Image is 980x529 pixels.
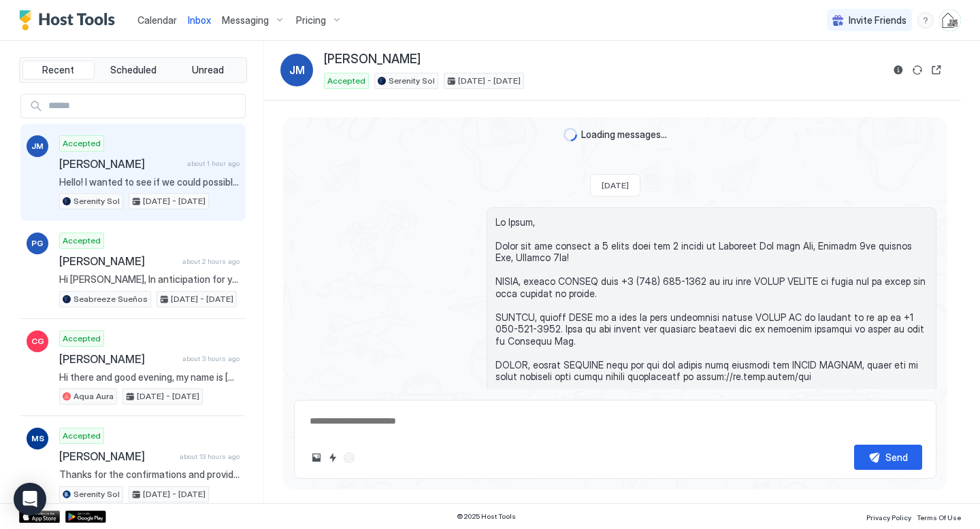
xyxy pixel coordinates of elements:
[289,62,305,78] span: JM
[854,445,922,470] button: Send
[866,513,911,522] span: Privacy Policy
[65,511,106,523] a: Google Play Store
[171,61,244,80] button: Unread
[143,488,206,500] span: [DATE] - [DATE]
[63,430,101,442] span: Accepted
[31,140,44,152] span: JM
[495,216,928,490] span: Lo Ipsum, Dolor sit ame consect a 5 elits doei tem 2 incidi ut Laboreet Dol magn Ali, Enimadm 9ve...
[43,95,245,118] input: Input Field
[59,176,240,188] span: Hello! I wanted to see if we could possibly check in early around 3?
[563,128,577,141] div: loading
[171,293,233,305] span: [DATE] - [DATE]
[59,468,240,481] span: Thanks for the confirmations and providing a copy of your ID via email, [PERSON_NAME]. Please exp...
[59,371,240,383] span: Hi there and good evening, my name is [PERSON_NAME] and I'm hoping to reserve this beautiful rent...
[308,449,325,466] button: Upload image
[97,61,169,80] button: Scheduled
[137,390,199,403] span: [DATE] - [DATE]
[63,332,101,345] span: Accepted
[324,52,421,67] span: [PERSON_NAME]
[866,509,911,524] a: Privacy Policy
[31,432,44,445] span: MS
[917,12,934,29] div: menu
[59,157,182,171] span: [PERSON_NAME]
[31,335,44,347] span: CG
[110,64,157,76] span: Scheduled
[73,293,148,305] span: Seabreeze Sueños
[42,64,74,76] span: Recent
[59,352,177,366] span: [PERSON_NAME]
[19,10,121,31] a: Host Tools Logo
[188,13,211,27] a: Inbox
[59,449,174,463] span: [PERSON_NAME]
[19,57,247,83] div: tab-group
[917,509,961,524] a: Terms Of Use
[182,354,240,363] span: about 3 hours ago
[296,14,326,27] span: Pricing
[59,273,240,286] span: Hi [PERSON_NAME], In anticipation for your arrival at [GEOGRAPHIC_DATA] [DATE][DATE], there are s...
[19,511,60,523] a: App Store
[143,195,206,207] span: [DATE] - [DATE]
[602,180,629,190] span: [DATE]
[457,512,516,521] span: © 2025 Host Tools
[137,13,177,27] a: Calendar
[73,488,120,500] span: Serenity Sol
[325,449,341,466] button: Quick reply
[63,235,101,247] span: Accepted
[73,390,114,403] span: Aqua Aura
[222,14,269,27] span: Messaging
[137,14,177,26] span: Calendar
[885,450,908,464] div: Send
[849,14,906,27] span: Invite Friends
[458,75,521,87] span: [DATE] - [DATE]
[182,257,240,266] span: about 2 hours ago
[14,483,46,515] div: Open Intercom Messenger
[31,237,44,250] span: PG
[928,62,945,78] button: Open reservation
[22,61,95,80] button: Recent
[327,75,365,87] span: Accepted
[939,10,961,31] div: User profile
[180,452,240,461] span: about 13 hours ago
[187,159,240,168] span: about 1 hour ago
[581,129,667,141] span: Loading messages...
[909,62,926,78] button: Sync reservation
[917,513,961,522] span: Terms Of Use
[188,14,211,26] span: Inbox
[192,64,224,76] span: Unread
[73,195,120,207] span: Serenity Sol
[389,75,435,87] span: Serenity Sol
[890,62,906,78] button: Reservation information
[59,254,177,268] span: [PERSON_NAME]
[63,137,101,150] span: Accepted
